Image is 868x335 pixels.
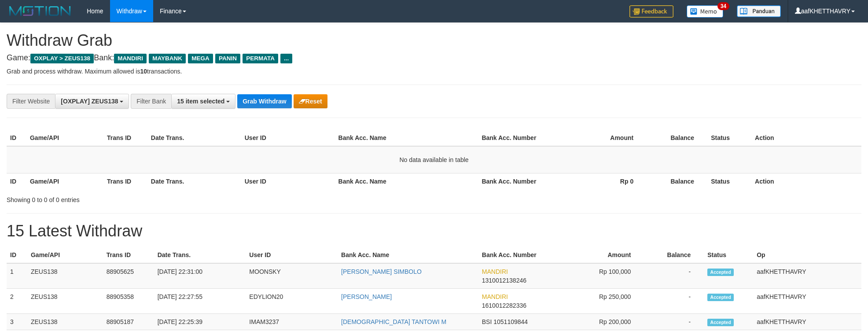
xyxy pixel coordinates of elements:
[482,268,508,275] span: MANDIRI
[103,130,147,146] th: Trans ID
[7,4,74,18] img: MOTION_logo.png
[478,130,555,146] th: Bank Acc. Number
[154,289,246,314] td: [DATE] 22:27:55
[482,293,508,300] span: MANDIRI
[147,130,241,146] th: Date Trans.
[7,314,27,330] td: 3
[482,318,492,325] span: BSI
[154,263,246,289] td: [DATE] 22:31:00
[629,5,673,18] img: Feedback.jpg
[647,173,707,189] th: Balance
[7,146,861,173] td: No data available in table
[753,263,861,289] td: aafKHETTHAVRY
[243,54,278,63] span: PERMATA
[707,130,751,146] th: Status
[555,289,644,314] td: Rp 250,000
[27,289,103,314] td: ZEUS138
[555,263,644,289] td: Rp 100,000
[707,173,751,189] th: Status
[114,54,147,63] span: MANDIRI
[707,294,734,301] span: Accepted
[55,94,129,109] button: [OXPLAY] ZEUS138
[335,173,478,189] th: Bank Acc. Name
[717,2,729,10] span: 34
[707,319,734,326] span: Accepted
[555,247,644,263] th: Amount
[341,293,392,300] a: [PERSON_NAME]
[7,32,861,49] h1: Withdraw Grab
[341,318,446,325] a: [DEMOGRAPHIC_DATA] TANTOWI M
[140,68,147,75] strong: 10
[27,263,103,289] td: ZEUS138
[7,192,355,204] div: Showing 0 to 0 of 0 entries
[482,277,526,284] span: Copy 1310012138246 to clipboard
[177,98,224,105] span: 15 item selected
[478,173,555,189] th: Bank Acc. Number
[246,314,338,330] td: IMAM3237
[103,289,154,314] td: 88905358
[555,314,644,330] td: Rp 200,000
[154,247,246,263] th: Date Trans.
[753,289,861,314] td: aafKHETTHAVRY
[241,130,335,146] th: User ID
[26,173,103,189] th: Game/API
[7,130,26,146] th: ID
[30,54,94,63] span: OXPLAY > ZEUS138
[149,54,186,63] span: MAYBANK
[154,314,246,330] td: [DATE] 22:25:39
[335,130,478,146] th: Bank Acc. Name
[61,98,118,105] span: [OXPLAY] ZEUS138
[246,263,338,289] td: MOONSKY
[280,54,292,63] span: ...
[171,94,235,109] button: 15 item selected
[493,318,528,325] span: Copy 1051109844 to clipboard
[147,173,241,189] th: Date Trans.
[338,247,478,263] th: Bank Acc. Name
[241,173,335,189] th: User ID
[103,173,147,189] th: Trans ID
[26,130,103,146] th: Game/API
[647,130,707,146] th: Balance
[7,263,27,289] td: 1
[644,314,704,330] td: -
[7,67,861,76] p: Grab and process withdraw. Maximum allowed is transactions.
[7,173,26,189] th: ID
[294,94,327,108] button: Reset
[644,247,704,263] th: Balance
[215,54,240,63] span: PANIN
[341,268,422,275] a: [PERSON_NAME] SIMBOLO
[103,247,154,263] th: Trans ID
[7,222,861,240] h1: 15 Latest Withdraw
[704,247,753,263] th: Status
[707,269,734,276] span: Accepted
[7,289,27,314] td: 2
[246,289,338,314] td: EDYLION20
[644,263,704,289] td: -
[555,130,647,146] th: Amount
[188,54,213,63] span: MEGA
[753,314,861,330] td: aafKHETTHAVRY
[687,5,724,18] img: Button%20Memo.svg
[753,247,861,263] th: Op
[7,94,55,109] div: Filter Website
[737,5,781,17] img: panduan.png
[103,263,154,289] td: 88905625
[478,247,555,263] th: Bank Acc. Number
[644,289,704,314] td: -
[7,247,27,263] th: ID
[103,314,154,330] td: 88905187
[27,314,103,330] td: ZEUS138
[131,94,171,109] div: Filter Bank
[751,173,861,189] th: Action
[555,173,647,189] th: Rp 0
[751,130,861,146] th: Action
[7,54,861,63] h4: Game: Bank:
[27,247,103,263] th: Game/API
[237,94,291,108] button: Grab Withdraw
[482,302,526,309] span: Copy 1610012282336 to clipboard
[246,247,338,263] th: User ID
